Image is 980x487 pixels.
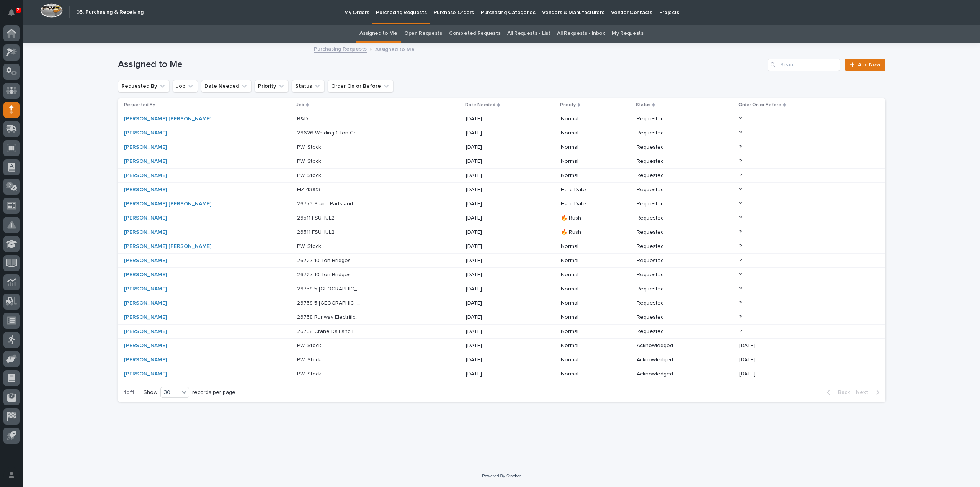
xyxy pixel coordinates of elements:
a: [PERSON_NAME] [124,130,167,136]
button: Priority [255,80,289,92]
span: Back [833,389,850,396]
p: Show [144,389,157,396]
p: Requested [637,187,701,193]
tr: [PERSON_NAME] PWI StockPWI Stock [DATE]NormalRequested?? [118,169,885,183]
tr: [PERSON_NAME] [PERSON_NAME] R&DR&D [DATE]NormalRequested?? [118,112,885,126]
button: Job [173,80,198,92]
a: Add New [845,59,885,71]
p: ? [739,313,743,321]
p: 26727 10 Ton Bridges [297,270,352,278]
tr: [PERSON_NAME] 26758 Runway Electrification26758 Runway Electrification [DATE]NormalRequested?? [118,310,885,324]
p: [DATE] [466,116,530,122]
p: Order On or Before [738,101,781,109]
p: Requested [637,201,701,207]
p: 🔥 Rush [561,215,625,221]
a: My Requests [612,25,644,43]
p: 26758 Crane Rail and End Stops [297,327,363,335]
p: ? [739,284,743,292]
tr: [PERSON_NAME] PWI StockPWI Stock [DATE]NormalAcknowledged[DATE][DATE] [118,367,885,381]
p: HZ 43813 [297,185,322,193]
tr: [PERSON_NAME] PWI StockPWI Stock [DATE]NormalAcknowledged[DATE][DATE] [118,353,885,367]
p: Normal [561,272,625,278]
a: [PERSON_NAME] [124,286,167,292]
a: [PERSON_NAME] [PERSON_NAME] [124,243,211,250]
p: Normal [561,343,625,349]
p: Priority [560,101,576,109]
p: [DATE] [466,201,530,207]
p: [DATE] [466,286,530,292]
p: Normal [561,130,625,136]
p: ? [739,270,743,278]
a: [PERSON_NAME] [PERSON_NAME] [124,201,211,207]
a: [PERSON_NAME] [124,229,167,236]
p: PWI Stock [297,341,323,349]
p: Normal [561,144,625,151]
p: PWI Stock [297,143,323,151]
p: [DATE] [466,229,530,236]
button: Notifications [3,5,20,21]
p: Requested [637,144,701,151]
p: ? [739,242,743,250]
p: Normal [561,300,625,307]
button: Requested By [118,80,170,92]
p: 26773 Stair - Parts and Hardware [297,199,363,207]
button: Back [821,389,853,396]
p: Requested [637,257,701,264]
tr: [PERSON_NAME] 26626 Welding 1-Ton Crane System26626 Welding 1-Ton Crane System [DATE]NormalReques... [118,126,885,140]
p: 26511 FSUHUL2 [297,228,336,236]
p: Requested [637,229,701,236]
p: Job [296,101,304,109]
p: Normal [561,257,625,264]
p: [DATE] [466,130,530,136]
p: Normal [561,286,625,292]
a: [PERSON_NAME] [124,144,167,151]
p: [DATE] [466,328,530,335]
p: ? [739,185,743,193]
a: [PERSON_NAME] [124,257,167,264]
p: Requested [637,116,701,122]
p: ? [739,143,743,151]
p: 🔥 Rush [561,229,625,236]
p: [DATE] [466,215,530,221]
div: Search [768,59,840,71]
p: ? [739,228,743,236]
p: Acknowledged [637,343,701,349]
h1: Assigned to Me [118,59,765,70]
img: Workspace Logo [40,3,63,18]
p: [DATE] [466,243,530,250]
a: [PERSON_NAME] [124,357,167,363]
p: [DATE] [466,343,530,349]
p: [DATE] [739,341,757,349]
p: 26758 5 [GEOGRAPHIC_DATA] [297,298,363,307]
a: [PERSON_NAME] [124,272,167,278]
p: R&D [297,114,310,122]
p: ? [739,298,743,307]
p: Requested By [124,101,155,109]
a: [PERSON_NAME] [124,314,167,321]
p: PWI Stock [297,369,323,377]
p: 26511 FSUHUL2 [297,213,336,221]
p: records per page [192,389,235,396]
p: 1 of 1 [118,383,140,402]
p: Requested [637,215,701,221]
p: [DATE] [466,314,530,321]
a: [PERSON_NAME] [124,187,167,193]
tr: [PERSON_NAME] 26758 5 [GEOGRAPHIC_DATA]26758 5 [GEOGRAPHIC_DATA] [DATE]NormalRequested?? [118,296,885,310]
a: [PERSON_NAME] [PERSON_NAME] [124,116,211,122]
p: Date Needed [465,101,495,109]
p: [DATE] [466,300,530,307]
a: [PERSON_NAME] [124,328,167,335]
p: [DATE] [466,371,530,377]
p: [DATE] [466,144,530,151]
a: All Requests - Inbox [557,25,605,43]
tr: [PERSON_NAME] 26758 Crane Rail and End Stops26758 Crane Rail and End Stops [DATE]NormalRequested?? [118,324,885,338]
p: ? [739,199,743,207]
tr: [PERSON_NAME] HZ 43813HZ 43813 [DATE]Hard DateRequested?? [118,183,885,197]
tr: [PERSON_NAME] 26511 FSUHUL226511 FSUHUL2 [DATE]🔥 RushRequested?? [118,225,885,239]
a: Purchasing Requests [314,44,367,53]
tr: [PERSON_NAME] 26758 5 [GEOGRAPHIC_DATA]26758 5 [GEOGRAPHIC_DATA] [DATE]NormalRequested?? [118,282,885,296]
a: [PERSON_NAME] [124,215,167,221]
a: [PERSON_NAME] [124,343,167,349]
p: Hard Date [561,187,625,193]
p: PWI Stock [297,157,323,165]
